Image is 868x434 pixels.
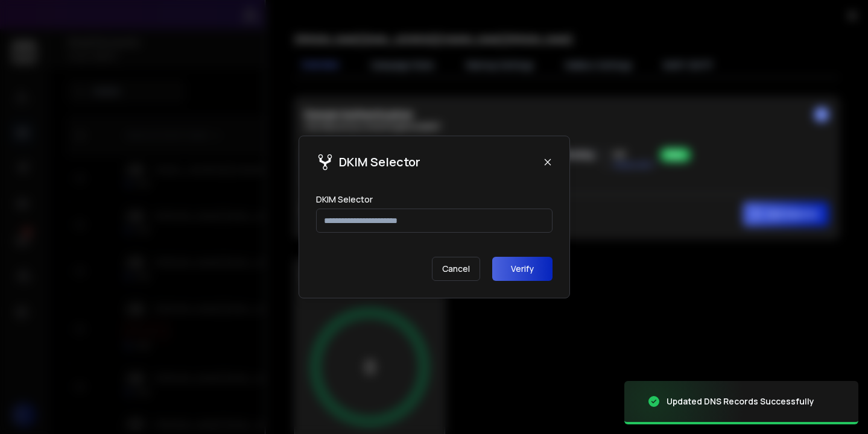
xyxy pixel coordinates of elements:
div: Updated DNS Records Successfully [667,395,814,407]
p: Cancel [432,257,480,281]
label: DKIM Selector [316,195,373,204]
button: Verify [492,257,553,281]
h1: DKIM Selector [339,154,420,171]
